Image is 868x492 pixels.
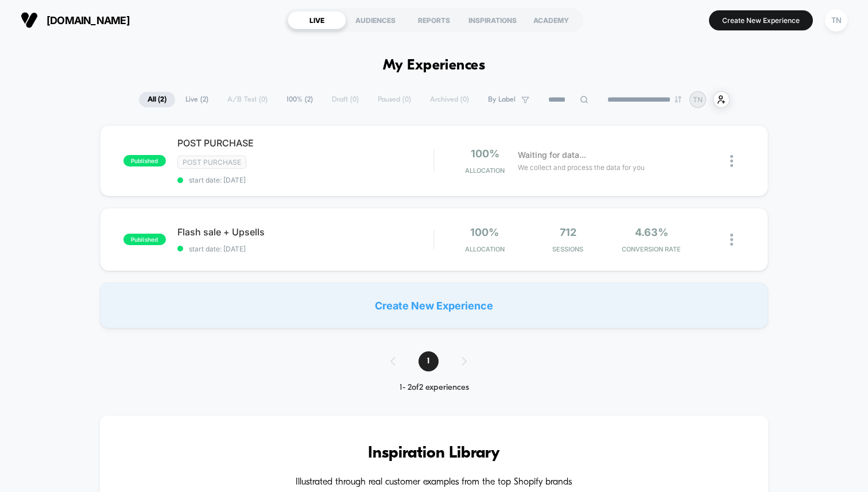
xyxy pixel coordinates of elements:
[139,92,175,107] span: All ( 2 )
[518,149,586,161] span: Waiting for data...
[346,11,405,29] div: AUDIENCES
[730,155,733,167] img: close
[100,282,768,328] div: Create New Experience
[529,245,607,253] span: Sessions
[123,234,166,245] span: published
[418,351,439,371] span: 1
[123,155,166,166] span: published
[177,245,433,253] span: start date: [DATE]
[693,95,703,104] p: TN
[134,477,734,488] h4: Illustrated through real customer examples from the top Shopify brands
[709,10,813,30] button: Create New Experience
[463,11,522,29] div: INSPIRATIONS
[825,9,847,32] div: TN
[134,444,734,463] h3: Inspiration Library
[288,11,346,29] div: LIVE
[177,226,433,238] span: Flash sale + Upsells
[470,226,499,238] span: 100%
[465,166,505,175] span: Allocation
[821,9,851,32] button: TN
[177,176,433,184] span: start date: [DATE]
[522,11,580,29] div: ACADEMY
[46,14,130,26] span: [DOMAIN_NAME]
[518,162,645,173] span: We collect and process the data for you
[488,95,516,104] span: By Label
[405,11,463,29] div: REPORTS
[730,234,733,246] img: close
[383,57,486,74] h1: My Experiences
[21,11,38,29] img: Visually logo
[635,226,668,238] span: 4.63%
[17,11,133,29] button: [DOMAIN_NAME]
[379,383,490,393] div: 1 - 2 of 2 experiences
[471,148,499,160] span: 100%
[465,245,505,253] span: Allocation
[675,96,681,103] img: end
[177,156,246,169] span: Post Purchase
[560,226,576,238] span: 712
[278,92,321,107] span: 100% ( 2 )
[177,137,433,149] span: POST PURCHASE
[177,92,217,107] span: Live ( 2 )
